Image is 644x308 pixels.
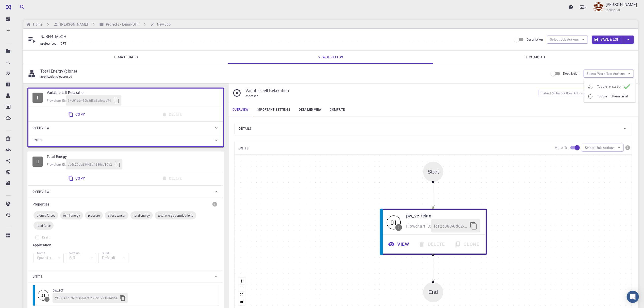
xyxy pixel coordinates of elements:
h6: Variable-cell Relaxation [47,90,219,95]
span: atomic-forces [34,213,58,217]
div: Overview [28,186,223,198]
span: Idle [32,157,43,167]
h6: Projects - Learn-DFT [104,22,139,27]
div: 01Ipw_vc-relaxFlowchart ID:fc12c083-0d62-48f6-b3fd-0edfe692f091ViewDeleteClone [380,208,487,255]
div: I [398,225,399,229]
h6: Total Energy [47,154,219,159]
span: espresso [245,94,258,98]
h6: New Job [155,22,171,27]
a: Compute [326,103,349,116]
div: Overview [28,122,223,134]
h6: pw_scf [53,287,214,293]
label: Build [102,251,109,255]
h6: Application [32,242,129,248]
span: Idle [387,215,401,229]
div: Details [235,123,632,135]
div: Units [28,134,223,146]
a: Overview [228,103,253,116]
img: Thanh Son [593,2,604,12]
h6: pw_vc-relax [406,212,481,219]
span: Toggle relaxation [597,84,623,89]
span: fc12c083-0d62-48f6-b3fd-0edfe692f091 [434,223,467,229]
span: espresso [59,74,74,78]
h6: [PERSON_NAME] [58,22,88,27]
span: Overview [32,188,50,196]
button: Copy [65,109,89,119]
span: Details [239,125,252,133]
span: total-force [34,224,54,228]
a: Detailed view [295,103,326,116]
span: c913147d-760d-496d-93a7-dc0771034d54 [55,296,118,301]
button: Select Job Actions [547,36,588,44]
button: zoom in [238,278,245,285]
div: 01 [38,290,48,301]
p: Variable-cell Relaxation [245,88,535,94]
span: Description [526,37,543,41]
a: 2. Workflow [228,50,433,64]
div: Units [28,270,223,283]
span: project [40,41,52,45]
span: stress-tensor [105,213,128,217]
button: info [211,200,219,208]
div: II [32,157,43,167]
div: Start [423,162,443,182]
span: fermi-energy [60,213,83,217]
label: Name [37,251,45,255]
span: Draft [42,235,49,240]
span: Overview [32,124,50,132]
p: Auto fit [555,145,567,150]
span: Idle [38,290,48,301]
button: View [384,237,414,251]
button: Copy [65,173,89,183]
div: Open Intercom Messenger [627,291,639,303]
button: Select Unit Actions [582,144,624,152]
span: total-energy-contributions [155,213,196,217]
div: 01 [387,215,401,229]
nav: breadcrumb [25,22,172,27]
p: Total Energy (clone) [40,68,544,74]
div: Start [427,169,439,175]
h6: Properties [32,201,49,207]
button: toggle interactivity [238,298,245,305]
button: fit view [238,292,245,298]
div: I [47,298,47,301]
div: Default [98,253,128,263]
img: logo [4,5,11,10]
span: Individual [606,8,620,13]
button: Select Subworkflow Actions [539,89,594,97]
span: 64e91bb469b3d5e2bfbccb74 [68,98,111,103]
span: Toggle multi-material [597,94,632,99]
button: Select Workflow Actions [584,70,634,78]
span: Flowchart ID: [406,223,431,228]
span: applications [40,74,59,78]
button: info [624,144,632,152]
a: 1. Materials [23,50,228,64]
span: UNITS [239,144,249,152]
span: Units [32,272,42,281]
div: Quantum Espresso [34,253,64,263]
span: Idle [32,93,43,103]
label: Version [69,251,80,255]
div: End [428,289,438,295]
span: Flowchart ID: [47,98,66,102]
button: zoom out [238,285,245,292]
span: ac6c20aa83443d4289cd80a2 [68,162,112,167]
span: Units [32,136,42,144]
span: Hỗ trợ [11,4,25,8]
div: I [32,93,43,103]
span: Description [563,71,580,75]
button: Save & Exit [592,36,623,44]
p: [PERSON_NAME] [606,2,637,8]
span: Learn-DFT [52,41,69,45]
a: Important settings [253,103,295,116]
div: 6.3 [66,253,96,263]
span: pressure [85,213,103,217]
span: Flowchart ID: [47,162,66,166]
a: 3. Compute [433,50,638,64]
h6: Home [31,22,42,27]
div: End [423,282,443,302]
span: total-energy [130,213,153,217]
